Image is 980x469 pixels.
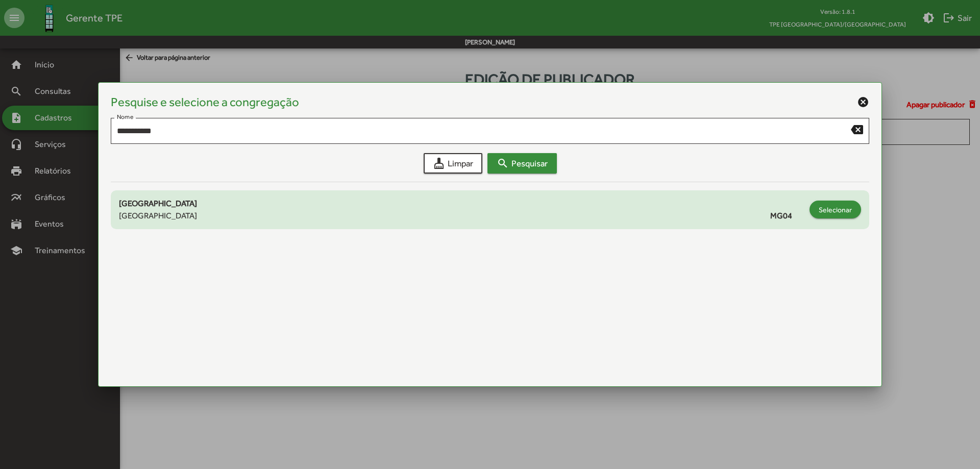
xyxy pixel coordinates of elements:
h4: Pesquise e selecione a congregação [111,95,299,110]
mat-icon: backspace [851,123,863,135]
span: [GEOGRAPHIC_DATA] [119,199,197,208]
mat-icon: cancel [857,96,869,108]
button: Selecionar [810,201,861,218]
span: Limpar [433,154,473,172]
button: Limpar [424,153,482,174]
mat-icon: search [497,157,509,169]
button: Pesquisar [487,153,557,174]
span: Selecionar [819,201,852,219]
span: MG04 [770,210,804,222]
mat-icon: cleaning_services [433,157,445,169]
span: [GEOGRAPHIC_DATA] [119,210,197,222]
span: Pesquisar [497,154,548,172]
